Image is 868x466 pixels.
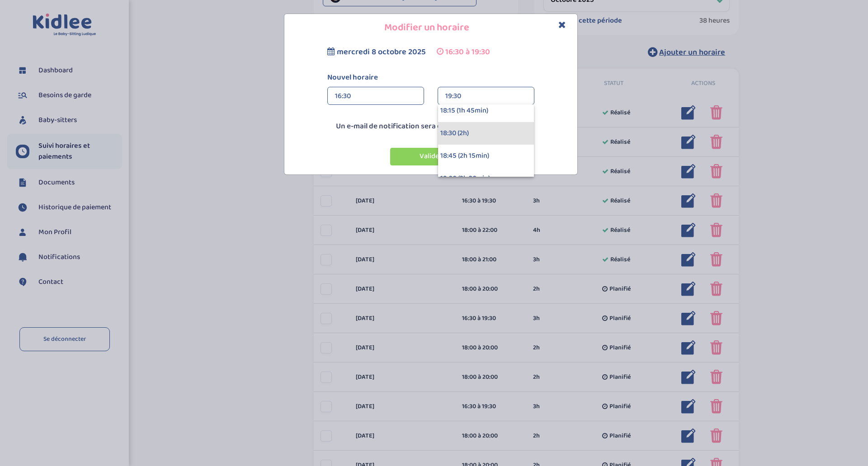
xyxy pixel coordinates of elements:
[287,121,575,132] p: Un e-mail de notification sera envoyé à
[438,122,534,145] div: 18:30 (2h)
[321,72,541,84] label: Nouvel horaire
[335,87,416,105] div: 16:30
[438,99,534,122] div: 18:15 (1h 45min)
[390,148,472,165] button: Valider
[445,87,527,105] div: 19:30
[445,46,490,58] span: 16:30 à 19:30
[438,145,534,167] div: 18:45 (2h 15min)
[337,46,426,58] span: mercredi 8 octobre 2025
[558,20,566,30] button: Close
[291,21,571,35] h4: Modifier un horaire
[438,167,534,190] div: 19:00 (2h 30min)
